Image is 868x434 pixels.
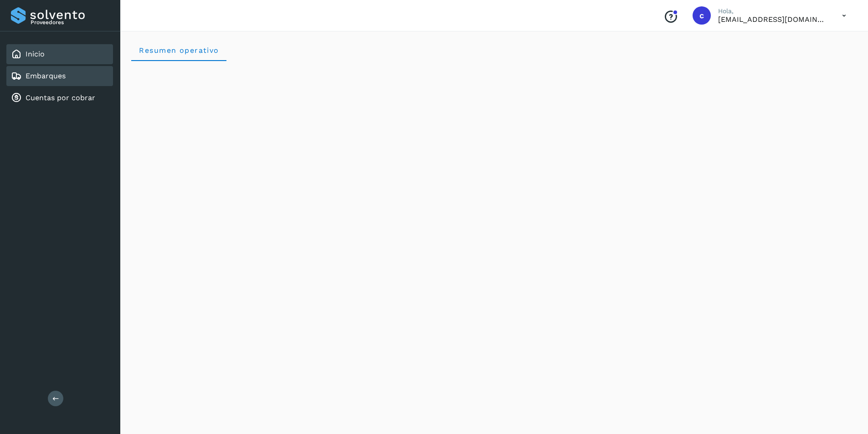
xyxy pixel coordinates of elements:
[26,71,66,80] a: Embarques
[718,7,827,15] p: Hola,
[6,44,113,64] div: Inicio
[718,15,827,24] p: carlosvazqueztgc@gmail.com
[6,88,113,108] div: Cuentas por cobrar
[31,19,109,26] p: Proveedores
[26,93,95,102] a: Cuentas por cobrar
[6,66,113,86] div: Embarques
[139,46,219,55] span: Resumen operativo
[26,50,45,58] a: Inicio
